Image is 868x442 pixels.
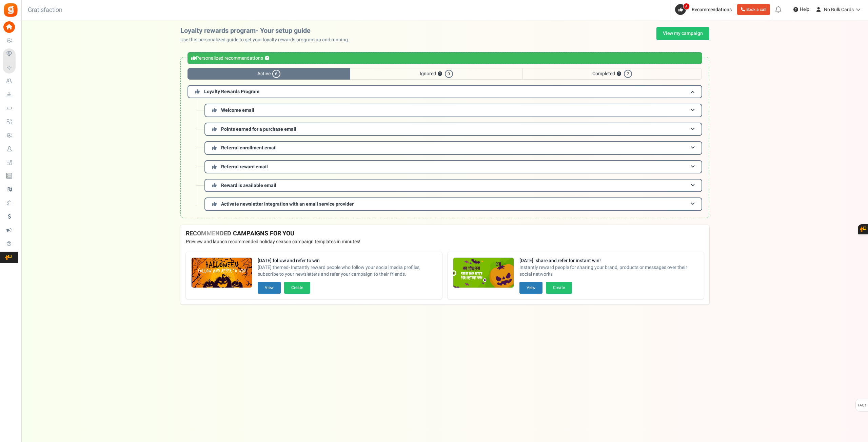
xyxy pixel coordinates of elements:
img: Gratisfaction [3,2,18,18]
h3: Gratisfaction [20,3,70,17]
strong: [DATE]: share and refer for instant win! [519,257,698,264]
span: Activate newsletter integration with an email service provider [221,201,354,208]
img: Recommended Campaigns [192,258,252,288]
span: No Bulk Cards [824,6,854,13]
span: 6 [272,70,280,78]
button: Create [546,282,572,294]
button: View [258,282,281,294]
span: 6 [683,3,690,10]
img: Recommended Campaigns [453,258,514,288]
strong: [DATE] follow and refer to win [258,257,437,264]
span: Help [798,6,809,13]
span: Recommendations [692,6,732,13]
div: Personalized recommendations [188,52,702,64]
span: Welcome email [221,107,254,114]
span: Referral reward email [221,163,268,170]
button: Create [284,282,310,294]
span: 2 [624,70,632,78]
button: ? [265,56,269,61]
span: Instantly reward people for sharing your brand, products or messages over their social networks [519,264,698,278]
span: Points earned for a purchase email [221,126,296,133]
span: Loyalty Rewards Program [204,88,259,95]
h4: RECOMMENDED CAMPAIGNS FOR YOU [186,230,704,237]
button: ? [617,72,621,76]
span: [DATE] themed- Instantly reward people who follow your social media profiles, subscribe to your n... [258,264,437,278]
h2: Loyalty rewards program- Your setup guide [180,27,355,35]
a: 6 Recommendations [675,4,734,15]
span: 0 [445,70,453,78]
span: Ignored [350,68,522,80]
span: Active [188,68,350,80]
span: Referral enrollment email [221,144,277,151]
p: Preview and launch recommended holiday season campaign templates in minutes! [186,238,704,245]
a: Book a call [737,4,770,15]
span: Completed [522,68,702,80]
span: Reward is available email [221,182,276,189]
p: Use this personalized guide to get your loyalty rewards program up and running. [180,37,355,43]
button: ? [438,72,442,76]
button: View [519,282,542,294]
span: FAQs [857,399,867,412]
a: View my campaign [656,27,709,40]
a: Help [791,4,812,15]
